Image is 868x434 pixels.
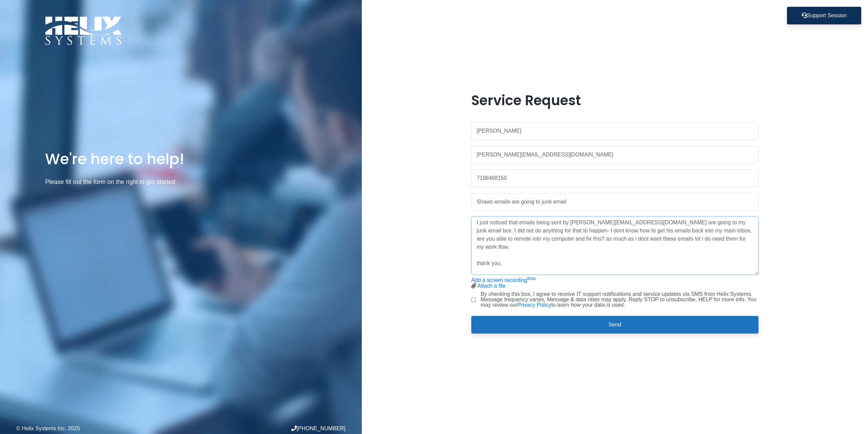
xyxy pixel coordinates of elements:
div: [PHONE_NUMBER] [181,426,345,431]
sup: Beta [527,276,536,281]
button: Send [471,316,759,334]
p: Please fill out the form on the right to get started. [45,177,316,187]
button: Support Session [787,7,861,24]
label: By checking this box, I agree to receive IT support notifications and service updates via SMS fro... [481,291,759,308]
a: Privacy Policy [517,302,551,308]
div: © Helix Systems Inc. 2025 [16,426,181,431]
input: Phone Number [471,169,759,187]
a: Add a screen recordingBeta [471,277,536,283]
img: Logo [45,16,122,45]
input: Work Email [471,146,759,164]
input: Subject [471,193,759,211]
input: Name [471,122,759,140]
h1: We're here to help! [45,149,316,169]
a: Attach a file [477,283,506,289]
h1: Service Request [471,92,759,109]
